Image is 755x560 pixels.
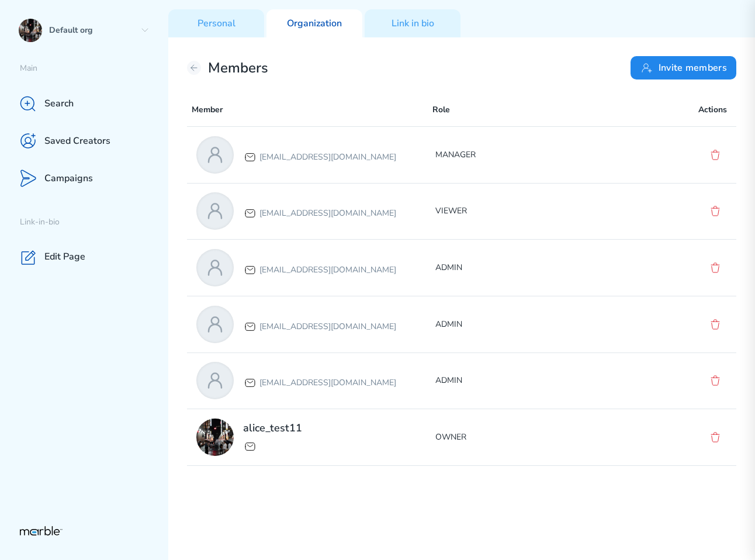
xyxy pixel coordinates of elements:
p: Campaigns [44,172,93,185]
p: VIEWER [435,204,674,218]
p: Actions [698,103,727,117]
p: [EMAIL_ADDRESS][DOMAIN_NAME] [259,263,396,277]
p: Search [44,98,74,110]
p: Link in bio [392,18,434,30]
p: Role [432,103,673,117]
p: [EMAIL_ADDRESS][DOMAIN_NAME] [259,206,396,220]
p: Member [192,103,432,117]
p: ADMIN [435,317,674,331]
p: MANAGER [435,148,674,162]
p: OWNER [435,430,674,444]
h2: alice_test11 [243,421,302,435]
p: ADMIN [435,374,674,388]
p: ADMIN [435,261,674,275]
p: Personal [198,18,235,30]
p: Main [20,63,168,74]
p: Link-in-bio [20,217,168,228]
p: [EMAIL_ADDRESS][DOMAIN_NAME] [259,376,396,390]
p: Saved Creators [44,135,110,147]
p: Organization [287,18,342,30]
p: Edit Page [44,251,85,263]
p: [EMAIL_ADDRESS][DOMAIN_NAME] [259,150,396,164]
button: Invite members [631,56,736,79]
p: [EMAIL_ADDRESS][DOMAIN_NAME] [259,320,396,334]
p: Default org [49,25,136,36]
h2: Members [208,60,268,77]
